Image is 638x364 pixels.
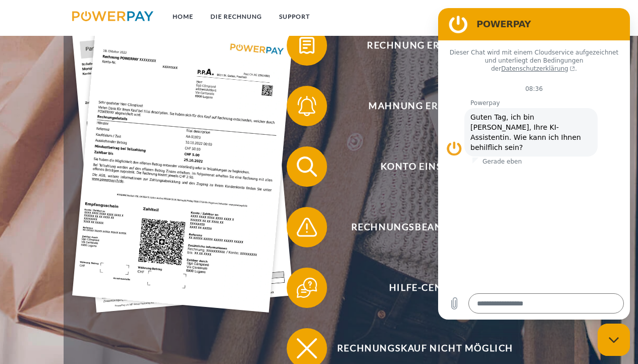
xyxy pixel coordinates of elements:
[287,207,549,247] button: Rechnungsbeanstandung
[514,8,545,26] a: agb
[438,8,630,320] iframe: Messaging-Fenster
[294,154,320,179] img: qb_search.svg
[287,86,549,126] button: Mahnung erhalten?
[301,207,549,247] span: Rechnungsbeanstandung
[287,146,549,187] button: Konto einsehen
[72,11,153,21] img: logo-powerpay.svg
[294,275,320,300] img: qb_help.svg
[294,33,320,58] img: qb_bill.svg
[287,268,549,308] button: Hilfe-Center
[301,86,549,126] span: Mahnung erhalten?
[271,8,318,26] a: SUPPORT
[202,8,271,26] a: DIE RECHNUNG
[294,215,320,240] img: qb_warning.svg
[301,268,549,308] span: Hilfe-Center
[72,17,293,313] img: single_invoice_powerpay_de.jpg
[301,25,549,66] span: Rechnung erhalten?
[294,336,320,361] img: qb_close.svg
[598,324,630,356] iframe: Schaltfläche zum Öffnen des Messaging-Fensters; Konversation läuft
[301,146,549,187] span: Konto einsehen
[287,25,549,66] button: Rechnung erhalten?
[294,93,320,119] img: qb_bell.svg
[164,8,202,26] a: Home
